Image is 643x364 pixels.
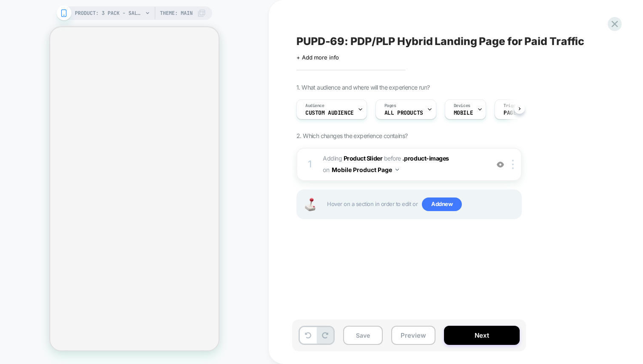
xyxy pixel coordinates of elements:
span: MOBILE [454,110,473,116]
span: PUPD-69: PDP/PLP Hybrid Landing Page for Paid Traffic [296,35,584,48]
span: 2. Which changes the experience contains? [296,132,407,139]
span: Pages [384,103,396,109]
span: ALL PRODUCTS [384,110,423,116]
span: BEFORE [384,155,401,162]
button: Save [343,326,383,345]
img: crossed eye [497,161,504,168]
b: Product Slider [344,155,382,162]
span: on [323,164,329,175]
span: 1. What audience and where will the experience run? [296,84,430,91]
span: Custom Audience [305,110,354,116]
span: Hover on a section in order to edit or [327,198,517,211]
span: + Add more info [296,54,339,61]
span: Theme: MAIN [160,6,193,20]
img: down arrow [395,169,399,171]
span: Add new [422,198,462,211]
span: Adding [323,155,382,162]
span: Devices [454,103,470,109]
img: Joystick [302,198,319,211]
button: Mobile Product Page [332,164,399,176]
span: Page Load [504,110,532,116]
button: Preview [391,326,435,345]
img: close [512,160,514,169]
button: Next [444,326,520,345]
span: Audience [305,103,324,109]
span: Trigger [504,103,520,109]
span: .product-images [402,155,449,162]
div: 1 [306,156,314,173]
span: PRODUCT: 3 Pack - Salty [yth 3pk multi] [75,6,143,20]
